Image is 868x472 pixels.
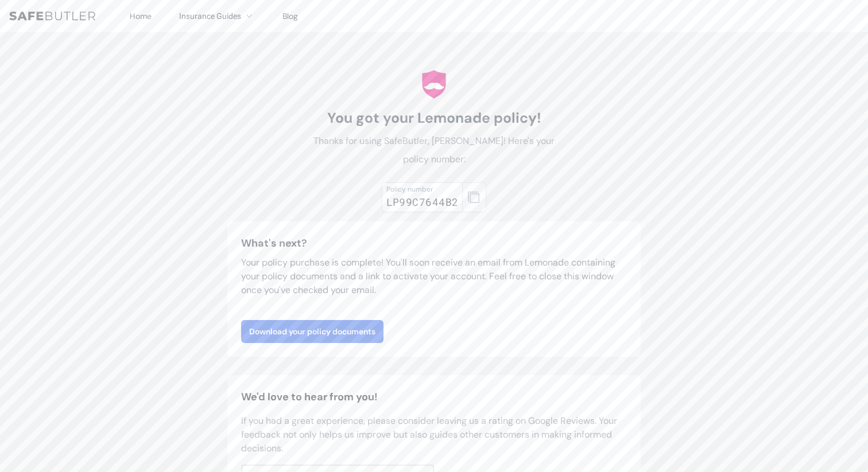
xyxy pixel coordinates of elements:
img: SafeButler Text Logo [9,11,95,21]
h2: We'd love to hear from you! [241,389,627,405]
a: Home [130,11,152,21]
p: Your policy purchase is complete! You'll soon receive an email from Lemonade containing your poli... [241,256,627,297]
div: Policy number [386,185,459,194]
a: Blog [282,11,298,21]
div: LP99C7644B2 [386,194,459,210]
p: If you had a great experience, please consider leaving us a rating on Google Reviews. Your feedba... [241,414,627,455]
h3: What's next? [241,235,627,251]
h1: You got your Lemonade policy! [305,109,563,127]
button: Insurance Guides [179,9,255,23]
a: Download your policy documents [241,320,383,343]
p: Thanks for using SafeButler, [PERSON_NAME]! Here's your policy number: [305,132,563,169]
